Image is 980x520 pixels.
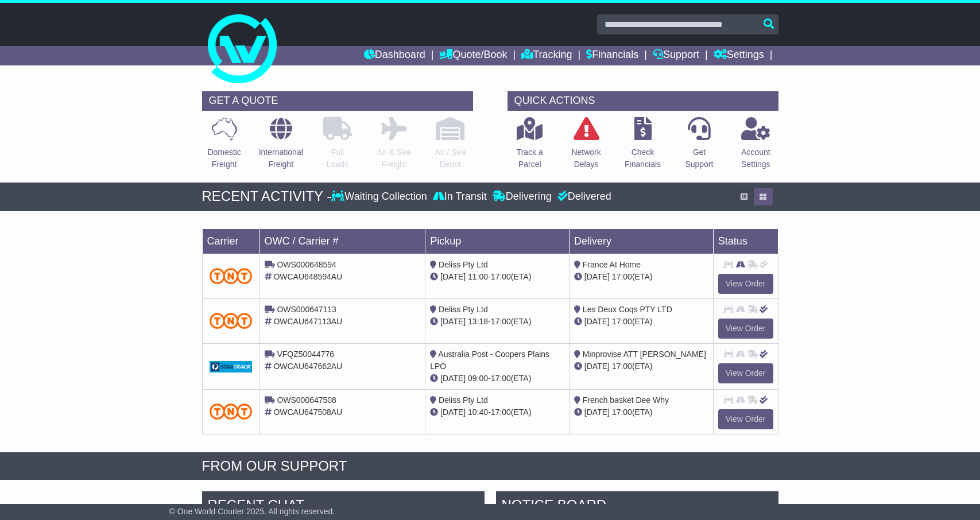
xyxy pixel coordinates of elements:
[430,372,564,385] div: - (ETA)
[583,305,672,314] span: Les Deux Coqs PTY LTD
[440,272,466,281] span: [DATE]
[508,91,778,111] div: QUICK ACTIONS
[583,260,641,269] span: France At Home
[273,362,342,371] span: OWCAU647662AU
[571,117,601,177] a: NetworkDelays
[430,350,549,371] span: Australia Post - Coopers Plains LPO
[210,361,253,372] img: GetCarrierServiceDarkLogo
[207,117,241,177] a: DomesticFreight
[210,268,253,284] img: TNT_Domestic.png
[277,395,336,405] span: OWS000647508
[273,408,342,417] span: OWCAU647508AU
[377,146,411,170] p: Air & Sea Freight
[440,317,466,326] span: [DATE]
[277,350,334,359] span: VFQZ50044776
[741,146,770,170] p: Account Settings
[202,228,259,254] td: Carrier
[440,374,466,383] span: [DATE]
[202,91,473,111] div: GET A QUOTE
[574,406,708,418] div: (ETA)
[714,46,764,65] a: Settings
[718,319,773,339] a: View Order
[210,403,253,419] img: TNT_Domestic.png
[425,228,570,254] td: Pickup
[435,146,466,170] p: Air / Sea Depot
[569,228,713,254] td: Delivery
[491,272,511,281] span: 17:00
[555,191,611,203] div: Delivered
[574,360,708,372] div: (ETA)
[491,317,511,326] span: 17:00
[612,272,632,281] span: 17:00
[430,406,564,418] div: - (ETA)
[277,305,336,314] span: OWS000647113
[277,260,336,269] span: OWS000648594
[574,316,708,328] div: (ETA)
[439,305,488,314] span: Deliss Pty Ltd
[521,46,572,65] a: Tracking
[468,317,488,326] span: 13:18
[202,188,332,205] div: RECENT ACTIVITY -
[490,191,555,203] div: Delivering
[430,316,564,328] div: - (ETA)
[741,117,771,177] a: AccountSettings
[169,507,335,516] span: © One World Courier 2025. All rights reserved.
[684,117,714,177] a: GetSupport
[440,408,466,417] span: [DATE]
[584,362,610,371] span: [DATE]
[624,117,661,177] a: CheckFinancials
[574,271,708,283] div: (ETA)
[439,395,488,405] span: Deliss Pty Ltd
[612,317,632,326] span: 17:00
[713,228,778,254] td: Status
[331,191,429,203] div: Waiting Collection
[571,146,601,170] p: Network Delays
[586,46,638,65] a: Financials
[491,374,511,383] span: 17:00
[718,274,773,294] a: View Order
[584,272,610,281] span: [DATE]
[491,408,511,417] span: 17:00
[323,146,352,170] p: Full Loads
[583,395,669,405] span: French basket Dee Why
[612,362,632,371] span: 17:00
[259,146,303,170] p: International Freight
[612,408,632,417] span: 17:00
[210,313,253,328] img: TNT_Domestic.png
[584,317,610,326] span: [DATE]
[468,408,488,417] span: 10:40
[517,146,543,170] p: Track a Parcel
[439,260,488,269] span: Deliss Pty Ltd
[202,458,778,475] div: FROM OUR SUPPORT
[583,350,706,359] span: Minprovise ATT [PERSON_NAME]
[468,374,488,383] span: 09:00
[685,146,713,170] p: Get Support
[430,271,564,283] div: - (ETA)
[273,317,342,326] span: OWCAU647113AU
[258,117,304,177] a: InternationalFreight
[516,117,544,177] a: Track aParcel
[430,191,490,203] div: In Transit
[259,228,425,254] td: OWC / Carrier #
[207,146,241,170] p: Domestic Freight
[439,46,507,65] a: Quote/Book
[653,46,699,65] a: Support
[718,363,773,383] a: View Order
[584,408,610,417] span: [DATE]
[625,146,661,170] p: Check Financials
[468,272,488,281] span: 11:00
[718,409,773,429] a: View Order
[273,272,342,281] span: OWCAU648594AU
[364,46,425,65] a: Dashboard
